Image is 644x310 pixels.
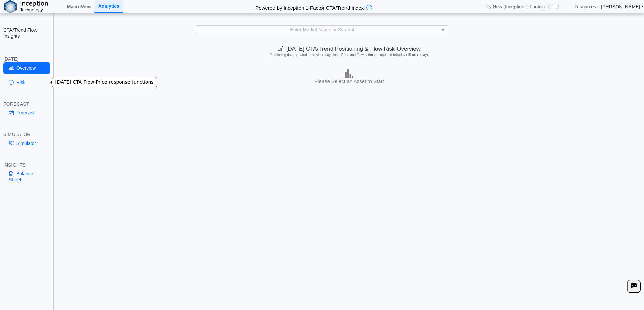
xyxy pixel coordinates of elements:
[3,138,50,149] a: Simulator
[3,62,50,74] a: Overview
[52,77,157,87] div: [DATE] CTA Flow-Price response functions
[3,101,50,107] div: FORECAST
[3,162,50,168] div: INSIGHTS
[94,0,123,13] a: Analytics
[3,168,50,186] a: Balance Sheet
[3,56,50,62] div: [DATE]
[3,77,50,88] a: Risk
[278,46,421,52] span: [DATE] CTA/Trend Positioning & Flow Risk Overview
[64,1,94,12] a: MacroView
[345,69,353,78] img: bar-chart.png
[56,78,642,85] h3: Please Select an Asset to Start
[196,26,448,35] div: Enter Market Name or Symbol
[485,4,545,10] span: Try New (Inception 1-Factor)
[601,4,644,10] a: [PERSON_NAME]
[3,107,50,118] a: Forecast
[253,2,366,11] h2: Powered by Inception 1-Factor CTA/Trend Index
[57,53,641,57] h5: Positioning data updated at previous day close; Price and Flow estimates updated intraday (15-min...
[3,131,50,137] div: SIMULATOR
[573,4,596,10] a: Resources
[3,27,50,39] h2: CTA/Trend Flow Insights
